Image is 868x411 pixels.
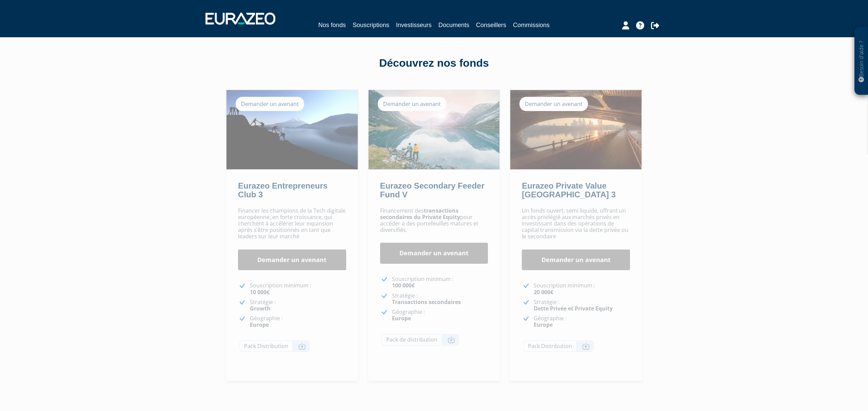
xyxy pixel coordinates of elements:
[226,90,358,169] img: Eurazeo Entrepreneurs Club 3
[238,208,346,240] p: Financer les champions de la Tech digitale européenne, en forte croissance, qui cherchent à accél...
[476,20,506,30] a: Conseillers
[380,243,488,264] a: Demander un avenant
[519,97,588,111] div: Demander un avenant
[523,340,594,352] a: Pack Distribution
[378,97,446,111] div: Demander un avenant
[250,299,346,312] p: Stratégie :
[522,181,615,199] a: Eurazeo Private Value [GEOGRAPHIC_DATA] 3
[534,288,553,296] strong: 20 000€
[392,298,461,306] strong: Transactions secondaires
[392,315,411,322] strong: Europe
[238,250,346,271] a: Demander un avenant
[392,309,488,322] p: Géographie :
[380,207,460,221] strong: transactions secondaires du Private Equity
[380,181,485,199] a: Eurazeo Secondary Feeder Fund V
[392,276,488,289] p: Souscription minimum :
[250,305,271,312] strong: Growth
[396,20,432,30] a: Investisseurs
[534,321,553,328] strong: Europe
[438,20,469,30] a: Documents
[238,181,328,199] a: Eurazeo Entrepreneurs Club 3
[250,321,269,328] strong: Europe
[250,315,346,328] p: Géographie :
[534,315,630,328] p: Géographie :
[392,293,488,305] p: Stratégie :
[510,90,642,169] img: Eurazeo Private Value Europe 3
[513,20,550,30] a: Commissions
[522,250,630,271] a: Demander un avenant
[250,288,270,296] strong: 10 000€
[241,56,627,71] div: Découvrez nos fonds
[381,334,459,346] a: Pack de distribution
[250,282,346,295] p: Souscription minimum :
[392,282,415,289] strong: 100 000€
[353,20,389,30] a: Souscriptions
[239,340,310,352] a: Pack Distribution
[534,305,613,312] strong: Dette Privée et Private Equity
[236,97,304,111] div: Demander un avenant
[522,208,630,240] p: Un fonds ouvert, semi liquide, offrant un accès privilégié aux marchés privés en investissant dan...
[857,31,865,92] p: Besoin d'aide ?
[369,90,500,169] img: Eurazeo Secondary Feeder Fund V
[318,20,346,31] a: Nos fonds
[534,299,630,312] p: Stratégie :
[380,208,488,234] p: Financement des pour accéder à des portefeuilles matures et diversifiés.
[205,13,275,25] img: 1732889491-logotype_eurazeo_blanc_rvb.png
[534,282,630,295] p: Souscription minimum :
